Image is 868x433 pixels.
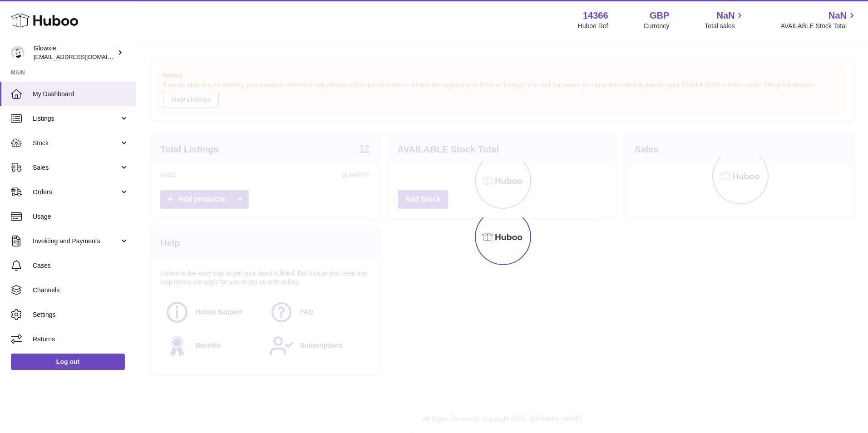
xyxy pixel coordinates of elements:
[11,354,125,370] a: Log out
[583,10,608,22] strong: 14366
[33,114,119,123] span: Listings
[33,237,119,246] span: Invoicing and Payments
[33,310,129,319] span: Settings
[33,139,119,148] span: Stock
[34,44,115,61] div: Glowxie
[33,286,129,295] span: Channels
[33,261,129,270] span: Cases
[705,22,745,30] span: Total sales
[33,188,119,197] span: Orders
[34,53,133,60] span: [EMAIL_ADDRESS][DOMAIN_NAME]
[33,335,129,344] span: Returns
[829,10,847,22] span: NaN
[33,163,119,172] span: Sales
[578,22,608,30] div: Huboo Ref
[33,212,129,221] span: Usage
[11,46,25,59] img: internalAdmin-14366@internal.huboo.com
[780,22,857,30] span: AVAILABLE Stock Total
[650,10,669,22] strong: GBP
[644,22,670,30] div: Currency
[705,10,745,30] a: NaN Total sales
[716,10,735,22] span: NaN
[33,90,129,98] span: My Dashboard
[780,10,857,30] a: NaN AVAILABLE Stock Total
